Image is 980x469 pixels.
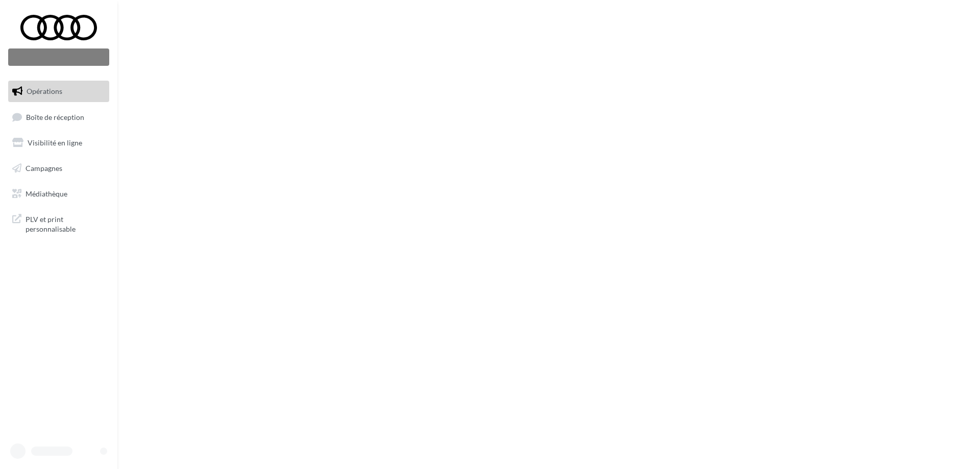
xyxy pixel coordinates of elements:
a: Boîte de réception [6,106,111,128]
span: Visibilité en ligne [28,138,82,147]
a: Campagnes [6,158,111,179]
a: Opérations [6,81,111,102]
span: Campagnes [26,164,62,172]
span: PLV et print personnalisable [26,212,105,234]
a: Visibilité en ligne [6,132,111,154]
a: Médiathèque [6,183,111,205]
span: Opérations [27,87,62,95]
span: Boîte de réception [26,112,84,121]
span: Médiathèque [26,189,67,198]
div: Nouvelle campagne [8,48,109,66]
a: PLV et print personnalisable [6,208,111,238]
